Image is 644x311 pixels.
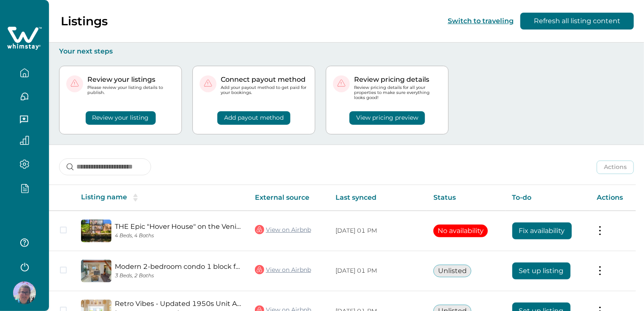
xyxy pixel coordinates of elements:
[87,75,175,84] p: Review your listings
[81,260,111,282] img: propertyImage_Modern 2-bedroom condo 1 block from Venice beach
[597,161,634,174] button: Actions
[221,75,308,84] p: Connect payout method
[512,223,572,239] button: Fix availability
[448,17,514,25] button: Switch to traveling
[87,85,175,95] p: Please review your listing details to publish.
[520,13,634,29] button: Refresh all listing content
[336,267,420,275] p: [DATE] 01 PM
[221,85,308,95] p: Add your payout method to get paid for your bookings.
[329,185,427,211] th: Last synced
[512,263,571,279] button: Set up listing
[217,111,290,125] button: Add payout method
[115,233,241,239] p: 4 Beds, 4 Baths
[354,85,441,101] p: Review pricing details for all your properties to make sure everything looks good!
[336,227,420,235] p: [DATE] 01 PM
[81,220,111,242] img: propertyImage_THE Epic "Hover House" on the Venice Beach Canals
[433,265,471,277] button: Unlisted
[255,224,311,235] a: View on Airbnb
[354,75,441,84] p: Review pricing details
[115,300,241,308] a: Retro Vibes - Updated 1950s Unit A/C Parking
[74,185,248,211] th: Listing name
[433,225,488,237] button: No availability
[427,185,506,211] th: Status
[61,14,108,28] p: Listings
[86,111,156,125] button: Review your listing
[248,185,329,211] th: External source
[59,47,634,56] p: Your next steps
[349,111,425,125] button: View pricing preview
[506,185,590,211] th: To-do
[115,273,241,279] p: 3 Beds, 2 Baths
[13,282,36,304] img: Whimstay Host
[590,185,636,211] th: Actions
[115,223,241,231] a: THE Epic "Hover House" on the Venice Beach Canals
[255,264,311,275] a: View on Airbnb
[127,193,144,202] button: sorting
[115,263,241,271] a: Modern 2-bedroom condo 1 block from [GEOGRAPHIC_DATA]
